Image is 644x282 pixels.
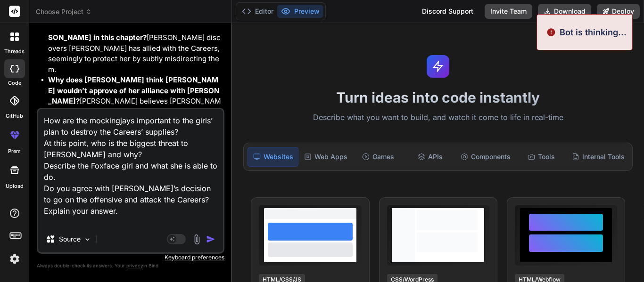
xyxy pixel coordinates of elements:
[8,147,21,155] label: prem
[37,254,224,261] p: Keyboard preferences
[38,109,223,226] textarea: How are the mockingjays important to the girls’ plan to destroy the Careers’ supplies? At this po...
[300,147,351,167] div: Web Apps
[568,147,628,167] div: Internal Tools
[516,147,566,167] div: Tools
[597,4,640,19] button: Deploy
[37,261,224,270] p: Always double-check its answers. Your in Bind
[457,147,514,167] div: Components
[48,22,223,75] p: [PERSON_NAME] discovers [PERSON_NAME] has allied with the Careers, seemingly to protect her by su...
[126,263,143,268] span: privacy
[191,234,202,245] img: attachment
[8,79,21,87] label: code
[48,75,219,105] strong: Why does [PERSON_NAME] think [PERSON_NAME] wouldn’t approve of her alliance with [PERSON_NAME]?
[538,4,591,19] button: Download
[6,112,23,120] label: GitHub
[560,26,627,39] p: Bot is thinking...
[206,234,215,244] img: icon
[7,251,23,267] img: settings
[248,147,298,167] div: Websites
[546,26,556,39] img: alert
[4,48,25,56] label: threads
[83,235,91,243] img: Pick Models
[6,182,24,190] label: Upload
[59,234,81,244] p: Source
[485,4,532,19] button: Invite Team
[353,147,403,167] div: Games
[238,89,638,106] h1: Turn ideas into code instantly
[238,5,277,18] button: Editor
[405,147,455,167] div: APIs
[277,5,323,18] button: Preview
[238,112,638,124] p: Describe what you want to build, and watch it come to life in real-time
[416,4,479,19] div: Discord Support
[48,75,223,128] p: [PERSON_NAME] believes [PERSON_NAME] would disapprove because he always advises her to trust no o...
[36,7,92,16] span: Choose Project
